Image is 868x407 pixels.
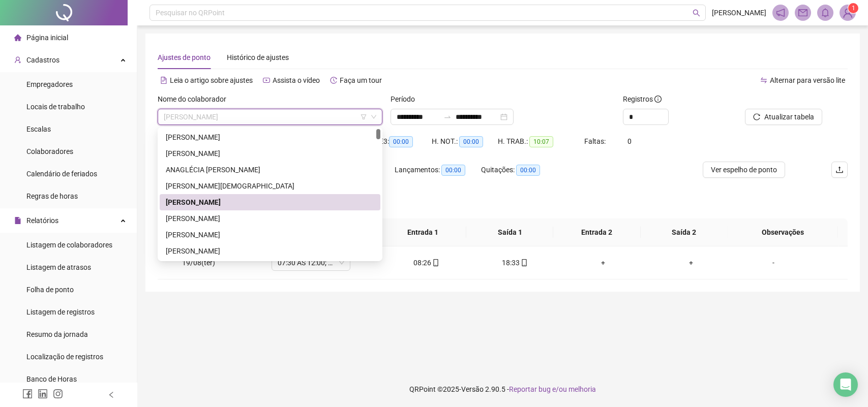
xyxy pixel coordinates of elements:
[166,245,374,257] div: [PERSON_NAME]
[26,103,85,111] span: Locais de trabalho
[553,218,640,246] th: Entrada 2
[712,7,766,18] span: [PERSON_NAME]
[441,165,465,176] span: 00:00
[53,389,63,399] span: instagram
[273,76,320,84] span: Assista o vídeo
[26,192,78,200] span: Regras de horas
[478,257,551,268] div: 18:33
[158,53,211,61] span: Ajustes de ponto
[840,5,855,20] img: 53429
[26,241,112,249] span: Listagem de colaboradores
[498,136,584,147] div: H. TRAB.:
[389,136,413,147] span: 00:00
[26,125,51,133] span: Escalas
[14,217,21,224] span: file
[182,259,215,267] span: 19/08(ter)
[623,93,662,105] span: Registros
[164,109,376,124] span: Ana Tereza de Carvalho Silva de Jesus
[835,166,844,174] span: upload
[743,257,803,268] div: -
[627,137,632,145] span: 0
[516,165,540,176] span: 00:00
[166,148,374,159] div: [PERSON_NAME]
[641,218,728,246] th: Saída 2
[848,3,858,13] sup: Atualize o seu contato no menu Meus Dados
[431,259,439,266] span: mobile
[711,164,777,175] span: Ver espelho de ponto
[160,210,380,227] div: BELARDINO SOUZA PEDREIRA NETO
[798,8,807,17] span: mail
[160,77,167,84] span: file-text
[461,385,484,393] span: Versão
[170,76,253,84] span: Leia o artigo sobre ajustes
[26,170,97,178] span: Calendário de feriados
[26,375,77,383] span: Banco de Horas
[26,330,88,338] span: Resumo da jornada
[227,53,289,61] span: Histórico de ajustes
[379,218,466,246] th: Entrada 1
[693,9,700,17] span: search
[26,147,73,155] span: Colaboradores
[26,353,103,361] span: Localização de registros
[166,197,374,208] div: [PERSON_NAME]
[374,136,432,147] div: HE 3:
[160,162,380,178] div: ANAGLÉCIA FERREIRA SANTANA PIMENTEL
[160,129,380,145] div: ALEXANDRINA DOS SANTOS ALEXANDRE
[263,77,270,84] span: youtube
[160,194,380,210] div: Ana Tereza de Carvalho Silva de Jesus
[655,257,728,268] div: +
[654,96,662,103] span: info-circle
[26,286,74,294] span: Folha de ponto
[160,243,380,259] div: CLEMENTINA AUGUSTA ULICH
[158,93,233,105] label: Nome do colaborador
[137,371,868,407] footer: QRPoint © 2025 - 2.90.5 -
[443,113,452,121] span: to
[14,34,21,41] span: home
[395,164,481,176] div: Lançamentos:
[735,227,830,238] span: Observações
[166,164,374,175] div: ANAGLÉCIA [PERSON_NAME]
[38,389,48,399] span: linkedin
[371,114,377,120] span: down
[278,255,344,270] span: 07:30 AS 12:00; 13:00 AS 17:30
[160,178,380,194] div: ANATALHA JESUS DE SOUZA
[770,76,845,84] span: Alternar para versão lite
[459,136,483,147] span: 00:00
[108,391,115,398] span: left
[764,111,814,122] span: Atualizar tabela
[821,8,830,17] span: bell
[26,216,58,225] span: Relatórios
[584,137,607,145] span: Faltas:
[340,76,382,84] span: Faça um tour
[432,136,498,147] div: H. NOT.:
[481,164,567,176] div: Quitações:
[26,56,59,64] span: Cadastros
[852,5,855,12] span: 1
[160,145,380,162] div: Almirene Barbosa Ferreira
[703,162,785,178] button: Ver espelho de ponto
[760,77,767,84] span: swap
[26,80,73,88] span: Empregadores
[166,213,374,224] div: [PERSON_NAME]
[833,372,858,397] div: Open Intercom Messenger
[391,257,463,268] div: 08:26
[745,109,822,125] button: Atualizar tabela
[520,259,528,266] span: mobile
[727,218,838,246] th: Observações
[753,113,760,120] span: reload
[22,389,33,399] span: facebook
[330,77,337,84] span: history
[443,113,452,121] span: swap-right
[26,263,91,271] span: Listagem de atrasos
[166,229,374,240] div: [PERSON_NAME]
[509,385,596,393] span: Reportar bug e/ou melhoria
[14,56,21,64] span: user-add
[166,132,374,143] div: [PERSON_NAME]
[391,93,422,105] label: Período
[567,257,639,268] div: +
[466,218,553,246] th: Saída 1
[160,227,380,243] div: Caroline Correia da Silva Barbosa
[529,136,553,147] span: 10:07
[26,308,95,316] span: Listagem de registros
[166,180,374,192] div: [PERSON_NAME][DEMOGRAPHIC_DATA]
